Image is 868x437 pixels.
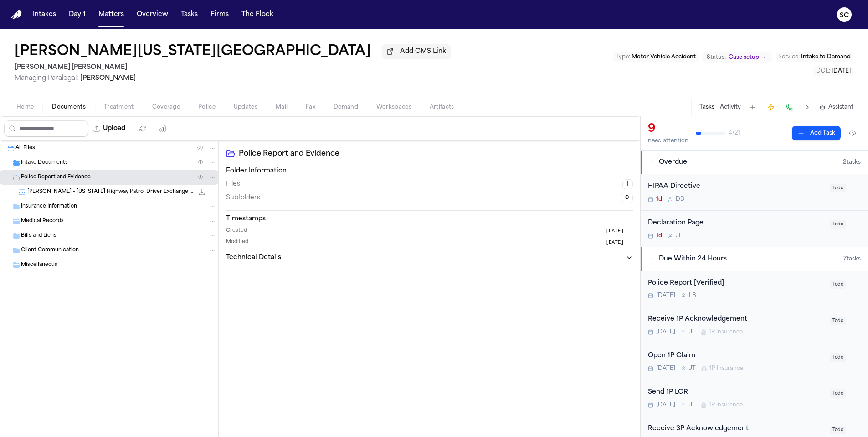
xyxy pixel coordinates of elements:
button: Hide completed tasks (⌘⇧H) [844,126,861,140]
span: Todo [830,280,846,289]
span: D B [676,196,684,203]
div: Open task: Police Report [Verified] [641,271,868,307]
div: Open task: Declaration Page [641,211,868,247]
span: Todo [830,317,846,325]
span: Managing Paralegal: [15,75,78,82]
h2: [PERSON_NAME] [PERSON_NAME] [15,62,451,73]
button: Create Immediate Task [765,101,777,114]
span: 7 task s [843,255,861,263]
button: Edit Service: Intake to Demand [776,52,853,62]
button: Change status from Case setup [702,52,772,63]
span: Medical Records [21,218,64,225]
div: need attention [648,137,688,145]
span: Miscellaneous [21,261,57,269]
span: Intake to Demand [801,54,851,60]
img: Finch Logo [11,10,22,19]
div: Open task: Send 1P LOR [641,380,868,416]
span: Status: [707,54,726,61]
span: Type : [616,54,630,60]
span: Service : [778,54,800,60]
span: Bills and Liens [21,232,56,240]
button: Matters [95,6,128,23]
button: Make a Call [783,101,796,114]
button: Upload [88,120,131,137]
a: Firms [207,6,232,23]
span: Subfolders [226,193,260,203]
h3: Technical Details [226,253,281,262]
button: Tasks [699,104,714,111]
span: 0 [621,193,633,203]
h3: Folder Information [226,166,633,176]
button: Assistant [819,104,853,111]
span: Created [226,227,247,235]
span: [DATE] [656,328,675,336]
span: [DATE] [606,227,624,235]
span: Motor Vehicle Accident [632,54,696,60]
span: [PERSON_NAME] [80,75,136,82]
button: Add Task [746,101,759,114]
span: Police Report and Evidence [21,174,91,182]
span: Todo [830,426,846,434]
div: 9 [648,122,688,136]
span: Home [16,104,34,111]
button: Activity [720,104,741,111]
span: [DATE] [832,68,851,74]
span: Fax [306,104,315,111]
span: L B [689,292,696,299]
span: 1P Insurance [709,365,743,372]
span: Mail [276,104,288,111]
span: Intake Documents [21,159,68,167]
div: Police Report [Verified] [648,278,824,289]
span: Updates [234,104,257,111]
span: Overdue [659,158,687,167]
div: Send 1P LOR [648,387,824,398]
span: [DATE] [656,292,675,299]
a: Intakes [29,6,60,23]
span: Documents [52,104,86,111]
span: 2 task s [843,159,861,166]
button: Overdue2tasks [641,151,868,174]
h3: Timestamps [226,214,633,224]
span: Case setup [729,54,759,61]
div: Receive 3P Acknowledgement [648,424,824,434]
span: Demand [334,104,358,111]
div: Receive 1P Acknowledgement [648,314,824,325]
button: [DATE] [606,227,633,235]
span: Modified [226,239,248,246]
span: Artifacts [430,104,454,111]
button: The Flock [238,6,277,23]
span: Files [226,180,240,189]
span: 4 / 21 [729,130,740,137]
span: ( 1 ) [198,160,203,165]
span: Police [198,104,216,111]
span: J L [689,328,695,336]
span: J L [676,232,682,239]
a: Home [11,10,22,19]
button: Tasks [177,6,201,23]
span: Todo [830,389,846,398]
span: 1 [622,179,633,189]
button: Overview [133,6,172,23]
button: Due Within 24 Hours7tasks [641,247,868,271]
h2: Police Report and Evidence [239,148,633,159]
button: Add CMS Link [382,44,451,59]
span: Due Within 24 Hours [659,255,727,264]
span: 1P Insurance [709,328,743,336]
span: Todo [830,220,846,229]
span: ( 1 ) [198,175,203,180]
div: Open task: Open 1P Claim [641,343,868,380]
span: 1d [656,196,662,203]
span: Coverage [152,104,180,111]
div: Open task: Receive 1P Acknowledgement [641,307,868,343]
span: Client Communication [21,247,79,255]
span: All Files [15,145,35,152]
span: Todo [830,184,846,192]
span: Workspaces [376,104,411,111]
input: Search files [4,120,88,137]
span: DOL : [816,68,830,74]
a: Day 1 [65,6,89,23]
span: [DATE] [656,401,675,409]
button: Download A. Nava-Santiago - Utah Highway Patrol Driver Exchange Form - 10.9.25 [197,187,206,197]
